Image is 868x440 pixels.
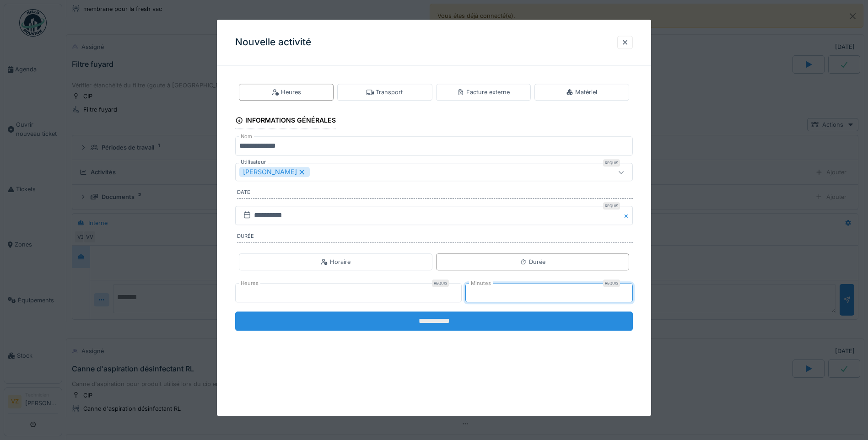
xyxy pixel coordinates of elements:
[457,88,510,97] div: Facture externe
[239,279,260,287] label: Heures
[520,258,545,266] div: Durée
[237,189,633,199] label: Date
[237,232,633,242] label: Durée
[321,258,350,266] div: Horaire
[432,279,449,287] div: Requis
[239,133,254,141] label: Nom
[239,167,310,177] div: [PERSON_NAME]
[235,113,336,129] div: Informations générales
[367,88,403,97] div: Transport
[566,88,597,97] div: Matériel
[272,88,301,97] div: Heures
[603,160,620,167] div: Requis
[235,37,311,48] h3: Nouvelle activité
[239,159,268,166] label: Utilisateur
[603,202,620,209] div: Requis
[603,279,620,287] div: Requis
[469,279,493,287] label: Minutes
[623,206,633,225] button: Close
